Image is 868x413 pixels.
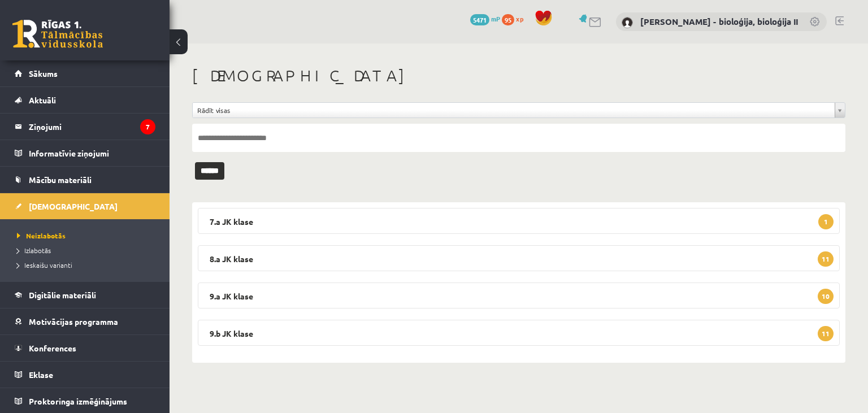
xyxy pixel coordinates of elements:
[818,289,834,304] span: 10
[15,114,155,140] a: Ziņojumi7
[197,103,830,118] span: Rādīt visas
[29,369,53,380] span: Eklase
[29,140,155,166] legend: Informatīvie ziņojumi
[818,214,834,229] span: 1
[17,231,158,241] a: Neizlabotās
[622,17,633,28] img: Elza Saulīte - bioloģija, bioloģija II
[516,14,523,23] span: xp
[29,316,118,327] span: Motivācijas programma
[17,260,72,269] span: Ieskaišu varianti
[818,326,834,341] span: 11
[15,335,155,361] a: Konferences
[502,14,529,23] a: 95 xp
[198,245,840,271] legend: 8.a JK klase
[502,14,514,25] span: 95
[15,308,155,334] a: Motivācijas programma
[17,231,66,240] span: Neizlabotās
[470,14,489,25] span: 5471
[29,201,118,211] span: [DEMOGRAPHIC_DATA]
[29,290,96,300] span: Digitālie materiāli
[198,320,840,346] legend: 9.b JK klase
[29,95,56,105] span: Aktuāli
[198,282,840,308] legend: 9.a JK klase
[491,14,500,23] span: mP
[15,282,155,308] a: Digitālie materiāli
[29,114,155,140] legend: Ziņojumi
[640,16,798,27] a: [PERSON_NAME] - bioloģija, bioloģija II
[818,251,834,267] span: 11
[193,103,845,118] a: Rādīt visas
[29,68,58,79] span: Sākums
[15,140,155,166] a: Informatīvie ziņojumi
[198,208,840,234] legend: 7.a JK klase
[17,246,51,255] span: Izlabotās
[29,396,127,406] span: Proktoringa izmēģinājums
[140,119,155,134] i: 7
[17,245,158,255] a: Izlabotās
[470,14,500,23] a: 5471 mP
[15,193,155,219] a: [DEMOGRAPHIC_DATA]
[192,66,845,85] h1: [DEMOGRAPHIC_DATA]
[15,87,155,113] a: Aktuāli
[12,20,103,48] a: Rīgas 1. Tālmācības vidusskola
[15,60,155,86] a: Sākums
[29,175,92,185] span: Mācību materiāli
[29,343,76,353] span: Konferences
[17,260,158,270] a: Ieskaišu varianti
[15,362,155,388] a: Eklase
[15,167,155,193] a: Mācību materiāli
